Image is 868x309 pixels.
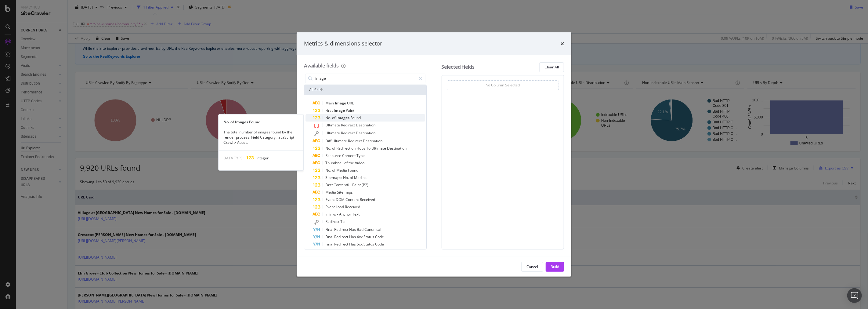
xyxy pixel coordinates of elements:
[546,262,564,272] button: Build
[544,64,559,70] div: Clear All
[349,227,357,232] span: Has
[363,234,375,239] span: Status
[341,122,356,128] span: Redirect
[347,100,354,106] span: URL
[304,62,339,69] div: Available fields
[334,234,349,239] span: Redirect
[325,160,344,165] span: Thumbnail
[362,182,368,187] span: (P2)
[364,227,381,232] span: Canonical
[343,175,350,180] span: No.
[334,108,346,113] span: Image
[356,122,375,128] span: Destination
[387,146,407,151] span: Destination
[325,138,332,144] span: Diff
[349,160,355,165] span: the
[357,234,363,239] span: 4xx
[325,146,332,151] span: No.
[371,146,387,151] span: Ultimate
[341,130,356,136] span: Redirect
[348,138,363,144] span: Redirect
[336,197,345,202] span: DOM
[325,219,340,224] span: Redirect
[325,122,341,128] span: Ultimate
[486,82,520,88] div: No Column Selected
[332,138,348,144] span: Ultimate
[332,115,336,120] span: of
[357,227,364,232] span: Bad
[344,160,349,165] span: of
[375,242,384,247] span: Code
[337,212,339,217] span: -
[304,85,426,95] div: All fields
[325,175,343,180] span: Sitemaps:
[325,227,334,232] span: Final
[325,115,332,120] span: No.
[357,242,363,247] span: 5xx
[348,168,358,173] span: Found
[345,197,360,202] span: Content
[526,264,538,269] div: Cancel
[325,190,337,195] span: Media
[521,262,543,272] button: Cancel
[350,115,361,120] span: Found
[315,74,416,83] input: Search by field name
[325,100,335,106] span: Main
[342,153,356,158] span: Content
[325,197,336,202] span: Event
[355,160,364,165] span: Video
[352,182,362,187] span: Paint
[350,175,354,180] span: of
[334,227,349,232] span: Redirect
[345,204,360,209] span: Received
[325,130,341,136] span: Ultimate
[340,219,345,224] span: To
[335,100,347,106] span: Image
[334,242,349,247] span: Redirect
[336,204,345,209] span: Load
[325,182,334,187] span: First
[219,129,303,145] div: The total number of images found by the render process. Field Category: JavaScript Crawl > Assets
[442,64,475,71] div: Selected fields
[560,40,564,48] div: times
[336,146,356,151] span: Redirection
[356,130,375,136] span: Destination
[337,190,353,195] span: Sitemaps
[349,234,357,239] span: Has
[360,197,375,202] span: Received
[325,168,332,173] span: No.
[325,108,334,113] span: First
[304,40,382,48] div: Metrics & dimensions selector
[539,62,564,72] button: Clear All
[847,288,862,303] div: Open Intercom Messenger
[219,119,303,125] div: No. of Images Found
[363,242,375,247] span: Status
[352,212,360,217] span: Text
[325,204,336,209] span: Event
[354,175,367,180] span: Medias
[325,242,334,247] span: Final
[363,138,382,144] span: Destination
[332,168,336,173] span: of
[325,212,337,217] span: Inlinks
[346,108,354,113] span: Paint
[297,32,571,277] div: modal
[325,153,342,158] span: Resource
[325,234,334,239] span: Final
[334,182,352,187] span: Contentful
[356,146,366,151] span: Hops
[366,146,371,151] span: To
[336,115,350,120] span: Images
[336,168,348,173] span: Media
[375,234,384,239] span: Code
[332,146,336,151] span: of
[339,212,352,217] span: Anchor
[356,153,365,158] span: Type
[349,242,357,247] span: Has
[551,264,559,269] div: Build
